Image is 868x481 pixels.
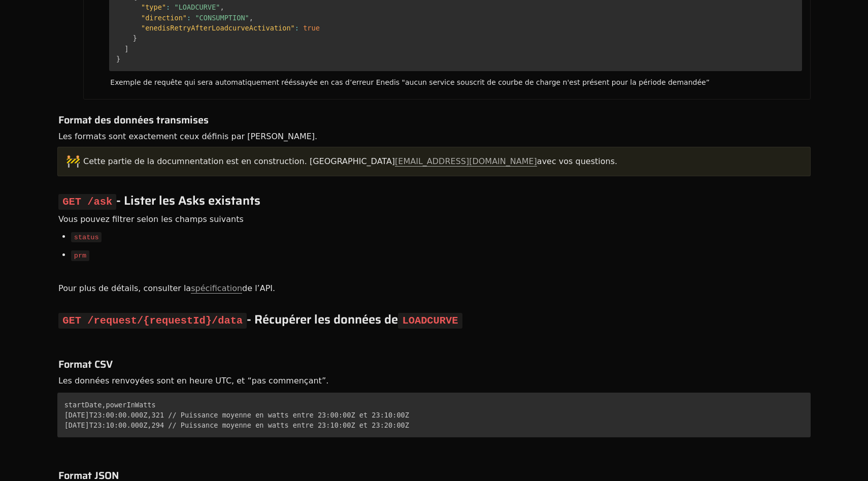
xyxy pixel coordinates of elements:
code: GET /ask [58,194,116,210]
figcaption: Exemple de requête qui sera automatiquement rééssayée en cas d’erreur Enedis "aucun service sousc... [109,75,802,91]
span: - Lister les Asks existants [58,191,260,210]
span: ] [124,45,128,53]
code: startDate,powerInWatts [DATE]T23:00:00.000Z,321 // Puissance moyenne en watts entre 23:00:00Z et ... [64,401,409,430]
span: - Récupérer les données de [58,310,462,329]
span: : [295,24,299,32]
span: } [116,55,120,63]
a: spécification [191,283,242,294]
span: "enedisRetryAfterLoadcurveActivation" [141,24,295,32]
div: Les formats sont exactement ceux définis par [PERSON_NAME]. [57,129,811,144]
span: , [249,14,253,22]
span: Format des données transmises [58,112,209,128]
span: true [303,24,320,32]
span: "direction" [141,14,187,22]
code: status [71,232,102,242]
span: "type" [141,3,166,11]
span: : [166,3,170,11]
code: LOADCURVE [398,313,462,329]
div: Les données renvoyées sont en heure UTC, et “pas commençant”. [57,373,811,389]
a: [EMAIL_ADDRESS][DOMAIN_NAME] [395,156,537,167]
span: : [187,14,191,22]
span: } [133,34,137,42]
code: prm [71,250,89,261]
span: 🚧 [66,154,81,168]
span: , [220,3,224,11]
span: Format CSV [58,356,113,372]
div: Cette partie de la documnentation est en construction. [GEOGRAPHIC_DATA] avec vos questions. [83,155,802,168]
span: "CONSUMPTION" [195,14,249,22]
span: "LOADCURVE" [174,3,220,11]
div: Vous pouvez filtrer selon les champs suivants [57,212,811,227]
code: GET /request/{requestId}/data [58,313,247,329]
div: Pour plus de détails, consulter la de l’API. [57,281,811,296]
